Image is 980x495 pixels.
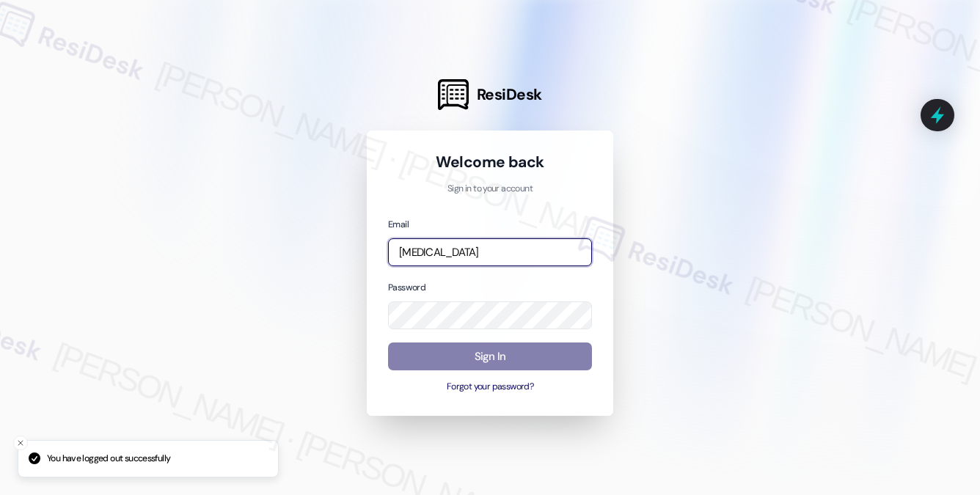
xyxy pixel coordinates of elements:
button: Sign In [388,342,592,371]
img: ResiDesk Logo [438,79,469,110]
button: Forgot your password? [388,381,592,394]
label: Password [388,282,425,293]
p: Sign in to your account [388,183,592,196]
label: Email [388,219,409,230]
span: ResiDesk [477,84,542,105]
p: You have logged out successfully [47,452,170,466]
input: name@example.com [388,238,592,267]
h1: Welcome back [388,152,592,172]
button: Close toast [13,436,28,450]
